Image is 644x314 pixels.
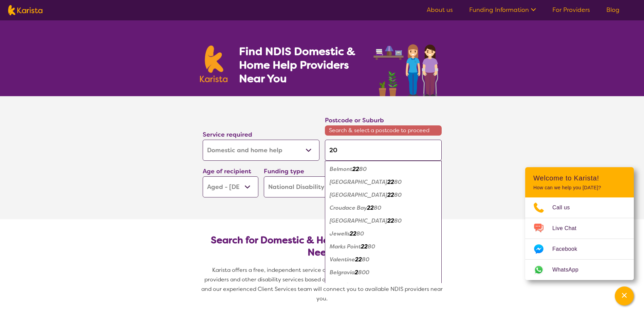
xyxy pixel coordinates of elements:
em: [GEOGRAPHIC_DATA] [330,217,387,224]
label: Service required [203,130,252,139]
span: Search & select a postcode to proceed [325,125,442,136]
em: 2 [391,217,394,224]
a: Blog [606,6,620,14]
em: 2 [367,204,370,211]
em: Croudace Bay [330,204,367,211]
label: Postcode or Suburb [325,116,384,124]
h1: Find NDIS Domestic & Home Help Providers Near You [239,45,365,85]
h2: Search for Domestic & Home Help by Location & Needs [208,234,436,259]
em: 2 [370,204,374,211]
em: Boree [330,282,346,289]
em: 2 [364,243,368,250]
img: Karista logo [200,46,228,82]
em: 2 [387,178,391,186]
div: Marks Point 2280 [328,240,438,253]
em: 80 [374,204,381,211]
div: Belmont North 2280 [328,176,438,189]
div: Belgravia 2800 [328,266,438,279]
a: About us [427,6,453,14]
em: 80 [359,165,367,173]
em: 2 [346,282,349,289]
em: 800 [358,269,369,276]
div: Floraville 2280 [328,214,438,227]
a: Funding Information [469,6,536,14]
em: Belmont [330,165,352,173]
div: Croudace Bay 2280 [328,202,438,214]
span: Facebook [552,244,585,254]
em: Valentine [330,256,355,263]
em: 2 [353,230,356,237]
label: Age of recipient [203,167,251,175]
em: 2 [350,230,353,237]
div: Channel Menu [525,167,634,280]
ul: Choose channel [525,197,634,280]
em: 2 [391,191,394,198]
em: Belgravia [330,269,355,276]
div: Boree 2800 [328,279,438,292]
h2: Welcome to Karista! [533,174,626,182]
em: 80 [394,178,402,186]
em: 2 [352,165,356,173]
em: 2 [361,243,364,250]
em: 2 [358,256,362,263]
em: 80 [394,191,402,198]
p: How can we help you [DATE]? [533,185,626,191]
em: 80 [394,217,402,224]
em: 2 [355,256,358,263]
img: Karista logo [8,5,42,15]
em: 800 [349,282,360,289]
em: 2 [356,165,359,173]
em: 80 [356,230,364,237]
div: Belmont 2280 [328,163,438,176]
div: Belmont South 2280 [328,189,438,202]
em: 2 [387,217,391,224]
label: Funding type [264,167,304,175]
div: Jewells 2280 [328,227,438,240]
button: Channel Menu [615,286,634,306]
span: WhatsApp [552,265,587,275]
em: 2 [387,191,391,198]
em: 80 [368,243,375,250]
a: For Providers [552,6,590,14]
span: Live Chat [552,223,585,233]
em: Jewells [330,230,350,237]
em: 80 [362,256,369,263]
a: Web link opens in a new tab. [525,260,634,280]
input: Type [325,140,442,161]
em: [GEOGRAPHIC_DATA] [330,191,387,198]
em: Marks Point [330,243,361,250]
div: Valentine 2280 [328,253,438,266]
em: 2 [391,178,394,186]
span: Call us [552,203,578,213]
em: [GEOGRAPHIC_DATA] [330,178,387,186]
em: 2 [355,269,358,276]
span: Karista offers a free, independent service connecting you with Domestic Assistance providers and ... [201,266,444,302]
img: domestic-help [371,37,444,96]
